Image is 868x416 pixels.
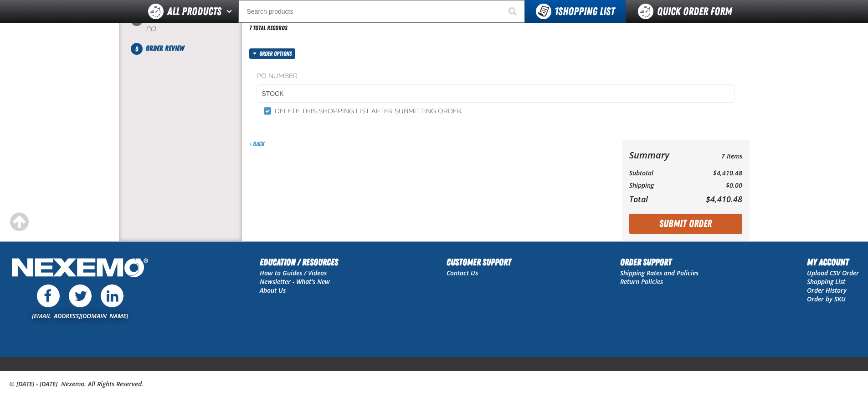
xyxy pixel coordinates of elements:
span: All Products [167,3,221,20]
li: Payment. Step 4 of 5. Completed [137,14,242,43]
div: P.O. [146,25,242,34]
a: Newsletter - What's New [260,277,330,286]
th: Shipping [629,179,688,192]
li: Order Review. Step 5 of 5. Not Completed [137,43,242,54]
span: Order options [259,48,295,59]
button: Submit Order [629,214,742,234]
span: Shopping List [555,5,615,18]
strong: 1 [555,5,558,18]
th: Total [629,192,688,206]
a: [EMAIL_ADDRESS][DOMAIN_NAME] [32,311,128,320]
h2: Education / Resources [260,255,338,269]
a: Shopping List [807,277,845,286]
img: Nexemo Logo [9,255,151,282]
a: Order History [807,286,847,295]
a: About Us [260,286,286,295]
td: 7 Items [688,147,742,163]
h2: Order Support [620,255,699,269]
td: $0.00 [688,179,742,192]
span: Order Review [146,44,184,53]
button: Order options [249,48,296,59]
span: 5 [131,43,143,55]
a: Order by SKU [807,295,846,303]
a: Contact Us [447,269,478,277]
label: Delete this shopping list after submitting order [264,107,462,116]
input: Delete this shopping list after submitting order [264,107,271,115]
h2: My Account [807,255,859,269]
a: Upload CSV Order [807,269,859,277]
a: Back [249,140,265,147]
div: 7 total records [249,24,288,32]
a: How to Guides / Videos [260,269,327,277]
th: Subtotal [629,167,688,179]
a: Shipping Rates and Policies [620,269,699,277]
a: Return Policies [620,277,663,286]
td: $4,410.48 [688,167,742,179]
th: Summary [629,147,688,163]
h2: Customer Support [447,255,511,269]
label: PO Number [257,72,735,81]
div: Scroll to the top [9,212,29,232]
span: $4,410.48 [706,194,742,205]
